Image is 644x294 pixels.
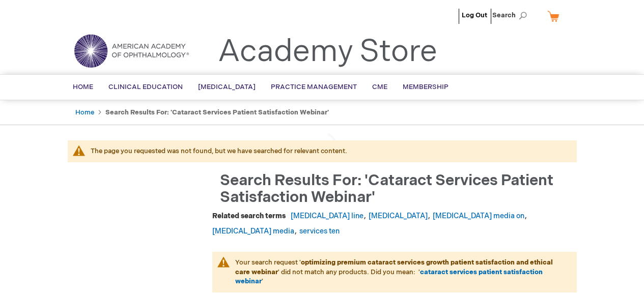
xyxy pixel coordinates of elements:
[73,83,93,91] span: Home
[198,83,256,91] span: [MEDICAL_DATA]
[75,108,94,116] a: Home
[433,212,524,220] a: [MEDICAL_DATA] media on
[91,146,567,156] div: The page you requested was not found, but we have searched for relevant content.
[271,83,357,91] span: Practice Management
[212,227,294,236] a: [MEDICAL_DATA] media
[220,171,553,207] span: Search results for: 'cataract services patient satisfaction webinar'
[291,212,363,220] a: [MEDICAL_DATA] line
[369,212,428,220] a: [MEDICAL_DATA]
[212,211,286,221] dt: Related search terms
[105,108,329,116] strong: Search results for: 'cataract services patient satisfaction webinar'
[212,252,577,292] p: Your search request ' ' did not match any products. Did you mean: ' '
[372,83,387,91] span: CME
[218,34,437,70] a: Academy Store
[235,258,553,276] strong: optimizing premium cataract services growth patient satisfaction and ethical care webinar
[299,227,340,236] a: services ten
[492,5,531,25] span: Search
[108,83,183,91] span: Clinical Education
[403,83,449,91] span: Membership
[462,11,487,19] a: Log Out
